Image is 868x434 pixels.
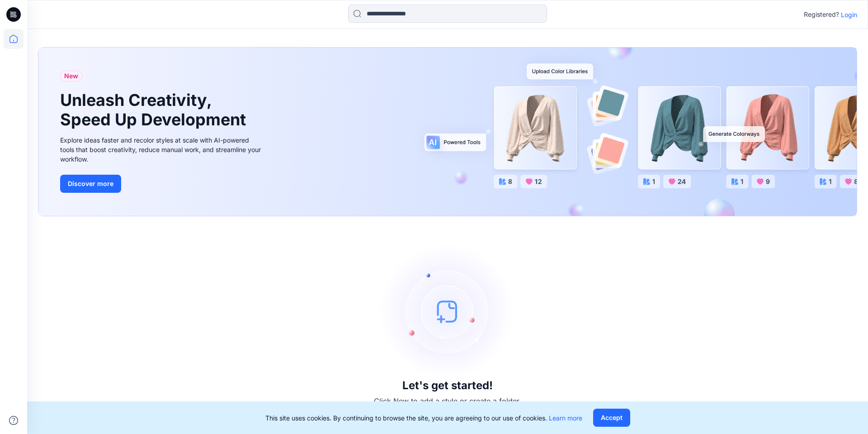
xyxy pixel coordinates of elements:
p: Registered? [804,9,839,20]
button: Discover more [60,175,121,193]
button: Accept [593,409,630,427]
h1: Unleash Creativity, Speed Up Development [60,91,250,129]
p: Click New to add a style or create a folder. [374,396,521,406]
h3: Let's get started! [402,379,493,392]
a: Learn more [549,414,582,422]
a: Discover more [60,175,264,193]
span: New [64,71,78,81]
div: Explore ideas faster and recolor styles at scale with AI-powered tools that boost creativity, red... [60,135,264,164]
img: empty-state-image.svg [380,243,515,379]
p: This site uses cookies. By continuing to browse the site, you are agreeing to our use of cookies. [265,413,582,423]
p: Login [841,10,857,19]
